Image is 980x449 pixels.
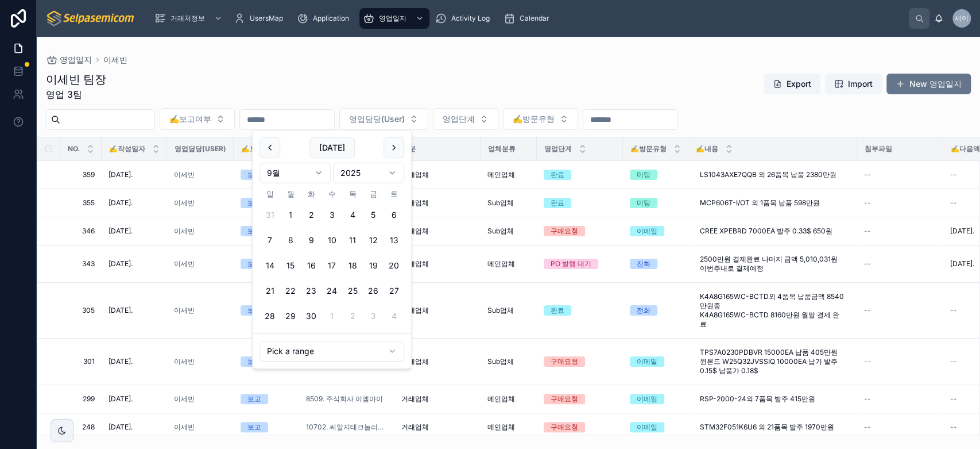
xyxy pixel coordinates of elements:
a: 보고 [241,305,292,316]
span: [DATE]. [950,227,974,236]
th: 수요일 [321,188,342,200]
span: [DATE]. [109,394,133,404]
span: [DATE]. [109,423,133,432]
div: 미팅 [637,170,650,180]
a: 이메일 [630,394,681,404]
button: 2025년 9월 3일 수요일 [321,205,342,225]
button: 2025년 9월 15일 월요일 [280,255,301,276]
button: 2025년 9월 11일 목요일 [342,230,363,251]
span: Activity Log [451,14,490,23]
a: 10702. 씨알지테크놀러지(주) [306,423,388,432]
span: 거래업체 [401,394,429,404]
div: PO 발행 대기 [551,259,591,269]
a: [DATE]. [109,198,160,208]
span: 248 [74,423,95,432]
button: 2025년 9월 5일 금요일 [363,205,384,225]
a: 거래처정보 [151,8,228,29]
table: 9월 2025 [259,188,404,327]
th: 목요일 [342,188,363,200]
a: Activity Log [432,8,498,29]
span: 세이 [955,14,969,23]
span: Application [313,14,349,23]
a: 거래업체 [401,306,474,315]
span: Calendar [520,14,549,23]
a: 이메일 [630,226,681,236]
span: ✍️보고여부 [169,113,211,125]
a: 미팅 [630,170,681,180]
a: CREE XPEBRD 7000EA 발주 0.33$ 650원 [695,222,850,240]
a: -- [864,306,936,315]
button: Select Button [160,108,235,130]
button: 2025년 9월 17일 수요일 [321,255,342,276]
a: [DATE]. [109,306,160,315]
a: 이세빈 [174,170,227,179]
a: 2500만원 결제완료 나머지 금액 5,010,031원 이번주내로 결제예정 [695,250,850,278]
span: [DATE]. [109,198,133,208]
span: 영업 3팀 [46,87,106,101]
a: 이세빈 [174,357,195,366]
span: 거래업체 [401,423,429,432]
span: 메인업체 [487,394,515,404]
a: 이세빈 [174,259,227,268]
a: STM32F051K6U6 외 21품목 발주 1970만원 [695,418,850,436]
span: 영업단계 [544,144,572,153]
span: -- [864,357,871,366]
button: 2025년 9월 28일 일요일 [259,306,280,327]
a: 보고 [241,226,292,236]
span: UsersMap [250,14,283,23]
button: 2025년 9월 24일 수요일 [321,281,342,301]
button: Import [825,74,882,94]
a: 완료 [544,305,616,316]
a: 305 [74,306,95,315]
span: 거래업체 [401,357,429,366]
span: 301 [74,357,95,366]
span: MCP606T-I/OT 외 1품목 납품 598만원 [700,198,820,208]
button: 2025년 9월 4일 목요일 [342,205,363,225]
button: 2025년 9월 19일 금요일 [363,255,384,276]
span: 영업단계 [443,113,475,125]
span: LS1043AXE7QQB 외 26품목 납품 2380만원 [700,170,836,179]
span: 359 [74,170,95,179]
th: 토요일 [384,188,404,200]
div: 보고 [247,170,261,180]
th: 금요일 [363,188,384,200]
button: 2025년 10월 1일 수요일 [321,306,342,327]
a: 299 [74,394,95,404]
span: -- [950,357,957,366]
a: 구매요청 [544,422,616,432]
div: 이메일 [637,422,657,432]
a: 8509. 주식회사 이엠아이 [306,394,388,404]
span: -- [864,259,871,268]
a: Sub업체 [487,306,530,315]
button: 2025년 9월 7일 일요일 [259,230,280,251]
div: 미팅 [637,198,650,208]
a: -- [864,227,936,236]
button: 2025년 8월 31일 일요일 [259,205,280,225]
span: 이세빈 [174,394,195,404]
button: 2025년 9월 16일 화요일 [301,255,321,276]
div: 보고 [247,422,261,432]
button: 2025년 9월 20일 토요일 [384,255,404,276]
div: 완료 [551,170,564,180]
span: -- [864,170,871,179]
a: 거래업체 [401,394,474,404]
button: New 영업일지 [886,74,971,94]
div: 전화 [637,259,650,269]
a: LS1043AXE7QQB 외 26품목 납품 2380만원 [695,166,850,184]
th: 화요일 [301,188,321,200]
a: [DATE]. [109,227,160,236]
a: 343 [74,259,95,268]
a: 이세빈 [174,170,195,179]
span: K4A8G165WC-BCTD외 4품목 납품금액 8540만원중 K4A8G165WC-BCTD 8160만원 월말 결제 완료 [700,292,846,329]
span: 2500만원 결제완료 나머지 금액 5,010,031원 이번주내로 결제예정 [700,255,846,273]
span: Sub업체 [487,198,514,208]
a: -- [864,198,936,208]
span: 메인업체 [487,170,515,179]
button: 2025년 9월 22일 월요일 [280,281,301,301]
